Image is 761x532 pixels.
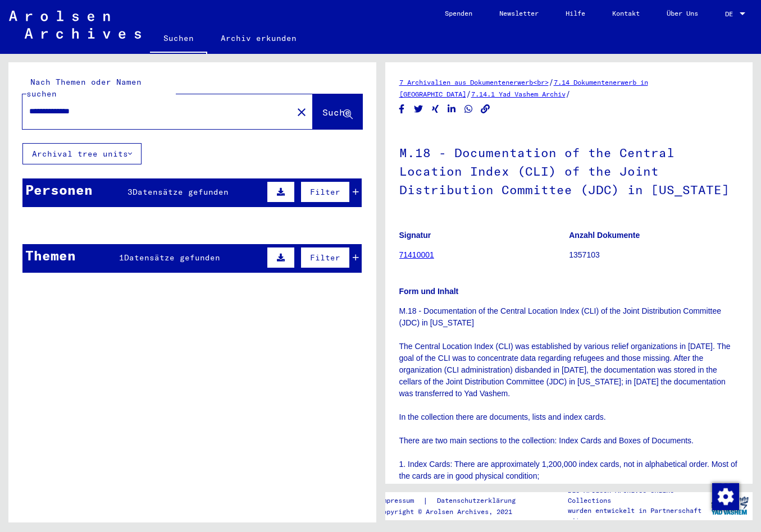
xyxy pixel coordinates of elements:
b: Anzahl Dokumente [569,231,640,240]
button: Share on Twitter [413,102,425,116]
span: Suche [322,107,350,118]
button: Clear [290,100,313,123]
button: Share on Facebook [396,102,408,116]
span: Filter [310,253,340,263]
a: Datenschutzerklärung [428,495,529,507]
a: 7.14.1 Yad Vashem Archiv [471,90,566,98]
span: Filter [310,187,340,197]
span: / [566,89,571,99]
a: Suchen [150,25,207,54]
button: Filter [300,247,350,268]
b: Form und Inhalt [399,287,459,296]
span: / [466,89,471,99]
p: wurden entwickelt in Partnerschaft mit [568,506,707,526]
a: 71410001 [399,250,434,259]
a: Archiv erkunden [207,25,310,52]
b: Signatur [399,231,431,240]
a: 7 Archivalien aus Dokumentenerwerb<br> [399,78,549,86]
a: Impressum [379,495,423,507]
div: Personen [25,180,93,200]
h1: M.18 - Documentation of the Central Location Index (CLI) of the Joint Distribution Committee (JDC... [399,127,739,213]
p: Copyright © Arolsen Archives, 2021 [379,507,529,517]
span: Datensätze gefunden [133,187,229,197]
p: 1357103 [569,249,739,261]
div: Zustimmung ändern [712,483,739,510]
button: Share on LinkedIn [446,102,458,116]
button: Filter [300,181,350,203]
button: Archival tree units [22,143,142,164]
button: Suche [313,94,362,129]
span: / [549,77,554,87]
span: DE [725,10,737,18]
mat-label: Nach Themen oder Namen suchen [26,77,142,99]
button: Copy link [480,102,491,116]
div: | [379,495,529,507]
span: 3 [127,187,133,197]
img: Zustimmung ändern [712,483,739,510]
img: Arolsen_neg.svg [9,11,141,39]
img: yv_logo.png [709,492,751,520]
mat-icon: close [295,106,308,119]
p: Die Arolsen Archives Online-Collections [568,485,707,506]
button: Share on Xing [430,102,441,116]
button: Share on WhatsApp [463,102,475,116]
